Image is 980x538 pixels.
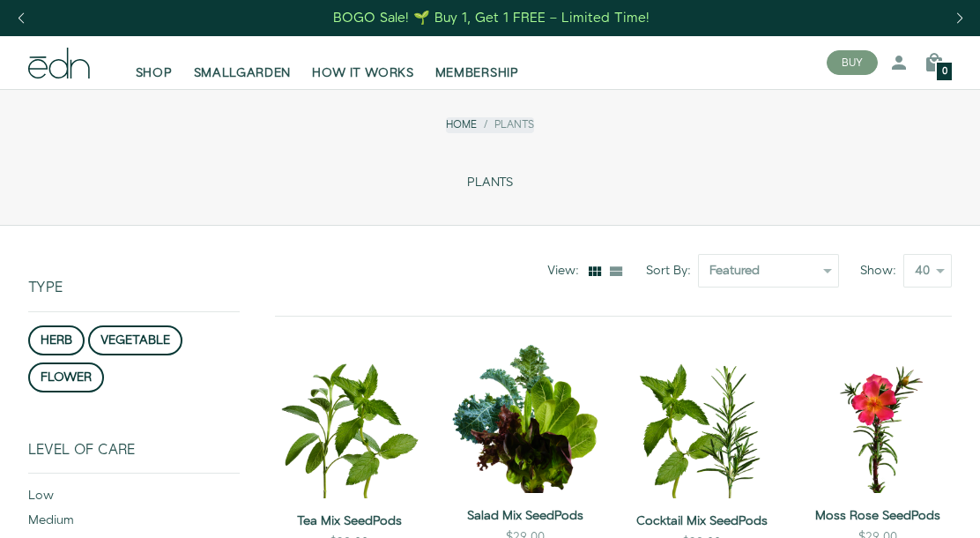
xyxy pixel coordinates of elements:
span: SMALLGARDEN [194,64,292,82]
span: 0 [942,67,947,77]
a: SMALLGARDEN [183,43,302,82]
div: View: [547,262,586,280]
img: Salad Mix SeedPods [451,345,599,493]
li: Plants [477,117,534,132]
span: MEMBERSHIP [435,64,519,82]
button: BUY [827,50,878,75]
a: Salad Mix SeedPods [451,507,599,525]
button: herb [28,325,85,355]
span: HOW IT WORKS [312,64,413,82]
button: flower [28,362,104,392]
div: medium [28,512,240,536]
a: HOW IT WORKS [301,43,424,82]
div: Level of Care [28,442,240,473]
span: SHOP [136,64,173,82]
a: Home [446,117,477,132]
a: Cocktail Mix SeedPods [627,512,776,530]
nav: breadcrumbs [446,117,534,132]
div: Type [28,226,240,310]
div: BOGO Sale! 🌱 Buy 1, Get 1 FREE – Limited Time! [333,9,650,27]
img: Cocktail Mix SeedPods [627,345,776,497]
div: low [28,487,240,512]
a: SHOP [125,43,183,82]
label: Sort By: [646,262,698,280]
img: Tea Mix SeedPods [275,345,423,497]
a: Tea Mix SeedPods [275,512,423,530]
a: BOGO Sale! 🌱 Buy 1, Get 1 FREE – Limited Time! [332,4,652,32]
a: MEMBERSHIP [425,43,530,82]
button: vegetable [88,325,182,355]
span: PLANTS [467,176,513,191]
iframe: Opens a widget where you can find more information [751,485,962,529]
label: Show: [860,262,903,280]
img: Moss Rose SeedPods [804,345,952,493]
